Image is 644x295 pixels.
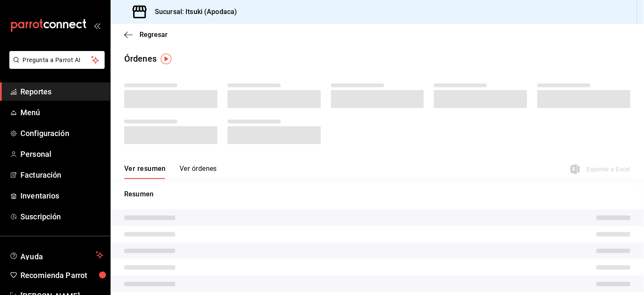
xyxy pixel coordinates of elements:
[124,189,630,199] p: Resumen
[6,62,105,71] a: Pregunta a Parrot AI
[20,170,61,179] font: Facturación
[23,56,91,65] span: Pregunta a Parrot AI
[124,31,168,39] button: Regresar
[9,51,105,69] button: Pregunta a Parrot AI
[148,7,237,17] h3: Sucursal: Itsuki (Apodaca)
[94,22,100,29] button: open_drawer_menu
[20,87,51,96] font: Reportes
[20,108,40,117] font: Menú
[20,191,59,200] font: Inventarios
[124,165,217,179] div: Pestañas de navegación
[20,150,51,159] font: Personal
[124,165,166,173] font: Ver resumen
[20,271,87,280] font: Recomienda Parrot
[161,54,171,64] img: Marcador de información sobre herramientas
[20,250,92,260] span: Ayuda
[140,31,168,39] span: Regresar
[20,212,61,221] font: Suscripción
[20,129,69,138] font: Configuración
[180,165,217,179] button: Ver órdenes
[124,52,157,65] div: Órdenes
